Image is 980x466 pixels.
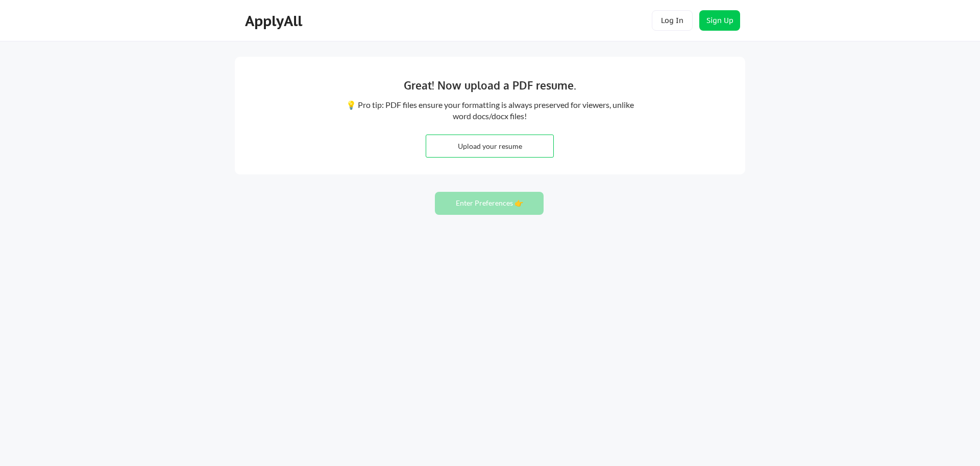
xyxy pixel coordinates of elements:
button: Sign Up [699,10,740,31]
div: Great! Now upload a PDF resume. [334,77,645,94]
div: ApplyAll [245,12,305,30]
button: Log In [652,10,693,31]
div: 💡 Pro tip: PDF files ensure your formatting is always preserved for viewers, unlike word docs/doc... [345,99,635,122]
button: Enter Preferences 👉 [435,192,544,215]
